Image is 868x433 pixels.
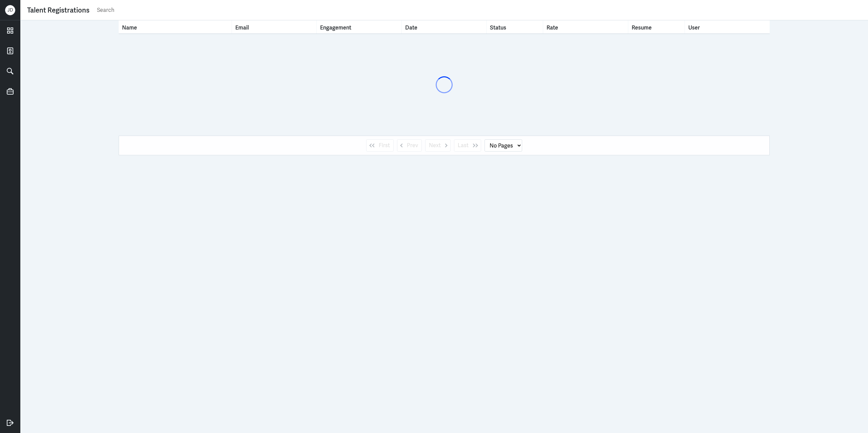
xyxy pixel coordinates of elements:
[96,5,861,15] input: Search
[425,139,451,152] button: Next
[5,5,15,15] div: J D
[407,141,418,150] span: Prev
[232,20,317,34] th: Toggle SortBy
[685,20,770,34] th: User
[317,20,401,34] th: Toggle SortBy
[487,20,543,34] th: Toggle SortBy
[27,5,90,15] div: Talent Registrations
[379,141,390,150] span: First
[628,20,685,34] th: Resume
[119,20,232,34] th: Toggle SortBy
[397,139,422,152] button: Prev
[366,139,394,152] button: First
[458,141,469,150] span: Last
[454,139,481,152] button: Last
[543,20,628,34] th: Toggle SortBy
[402,20,487,34] th: Toggle SortBy
[429,141,441,150] span: Next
